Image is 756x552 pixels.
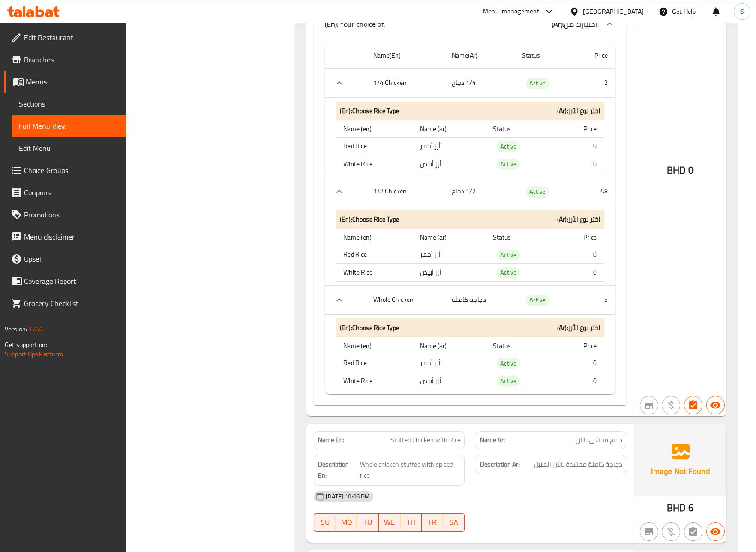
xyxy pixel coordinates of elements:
[497,249,520,260] div: Active
[336,246,413,264] th: Red Rice
[480,435,505,445] strong: Name Ar:
[640,522,658,541] button: Not branch specific item
[24,187,119,198] span: Coupons
[497,267,520,278] span: Active
[688,499,694,517] span: 6
[534,459,622,470] span: دجاجة كاملة محشوة بالأرز المتبل
[575,68,615,97] td: 2
[4,71,126,93] a: Menus
[413,372,486,390] td: أرز أبيض
[340,214,399,225] b: (En): Choose Rice Type
[497,376,520,387] div: Active
[559,246,604,264] td: 0
[366,177,444,206] th: 1/2 Chicken
[361,516,375,529] span: TU
[336,337,413,354] th: Name (en)
[336,155,413,173] th: White Rice
[24,54,119,65] span: Branches
[557,322,600,334] b: (Ar): اختر نوع الأرز
[413,120,486,138] th: Name (ar)
[24,32,119,43] span: Edit Restaurant
[332,76,346,90] button: expand row
[486,120,559,138] th: Status
[332,185,346,198] button: expand row
[379,513,401,532] button: WE
[559,354,604,372] td: 0
[26,76,119,87] span: Menus
[4,26,126,48] a: Edit Restaurant
[390,435,461,445] span: Stuffed Chicken with Rice
[426,516,440,529] span: FR
[480,459,520,470] strong: Description Ar:
[444,285,515,314] td: دجاجة كاملة
[4,159,126,181] a: Choice Groups
[667,499,686,517] span: BHD
[400,513,422,532] button: TH
[497,358,520,369] span: Active
[526,78,549,89] div: Active
[318,516,332,529] span: SU
[559,337,604,354] th: Price
[444,42,515,69] th: Name(Ar)
[559,372,604,390] td: 0
[5,348,63,360] a: Support.OpsPlatform
[564,17,599,31] span: اختيارك من:
[29,323,43,335] span: 1.0.0
[684,522,702,541] button: Not has choices
[552,17,564,31] b: (Ar):
[444,68,515,97] td: 1/4 دجاج
[688,161,694,179] span: 0
[413,246,486,264] td: أرز أحمر
[443,513,465,532] button: SA
[706,522,725,541] button: Available
[325,18,385,30] p: Your choice of:
[336,354,413,372] th: Red Rice
[413,137,486,155] td: أرز أحمر
[357,513,379,532] button: TU
[640,396,658,414] button: Not branch specific item
[5,323,27,335] span: Version:
[740,6,744,17] span: S
[4,226,126,248] a: Menu disclaimer
[336,372,413,390] th: White Rice
[336,229,413,246] th: Name (en)
[575,42,615,69] th: Price
[486,337,559,354] th: Status
[576,435,622,445] span: دجاج محشي بالأرز
[340,105,399,117] b: (En): Choose Rice Type
[575,177,615,206] td: 2.8
[662,522,680,541] button: Purchased item
[12,115,126,137] a: Full Menu View
[318,435,344,445] strong: Name En:
[318,459,358,481] strong: Description En:
[444,177,515,206] td: 1/2 دجاج
[336,120,604,173] table: purchases
[336,513,358,532] button: MO
[583,6,644,17] div: [GEOGRAPHIC_DATA]
[559,264,604,282] td: 0
[575,285,615,314] td: 5
[322,492,373,501] span: [DATE] 10:06 PM
[526,186,549,197] span: Active
[4,48,126,71] a: Branches
[497,159,520,170] div: Active
[413,354,486,372] td: أرز أحمر
[4,270,126,292] a: Coverage Report
[559,229,604,246] th: Price
[366,42,444,69] th: Name(En)
[559,155,604,173] td: 0
[383,516,397,529] span: WE
[24,209,119,220] span: Promotions
[447,516,461,529] span: SA
[340,516,354,529] span: MO
[325,17,338,31] b: (En):
[497,267,520,278] div: Active
[483,6,540,17] div: Menu-management
[19,120,119,132] span: Full Menu View
[526,295,549,306] span: Active
[336,120,413,138] th: Name (en)
[497,141,520,152] span: Active
[4,204,126,226] a: Promotions
[24,298,119,309] span: Grocery Checklist
[336,264,413,282] th: White Rice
